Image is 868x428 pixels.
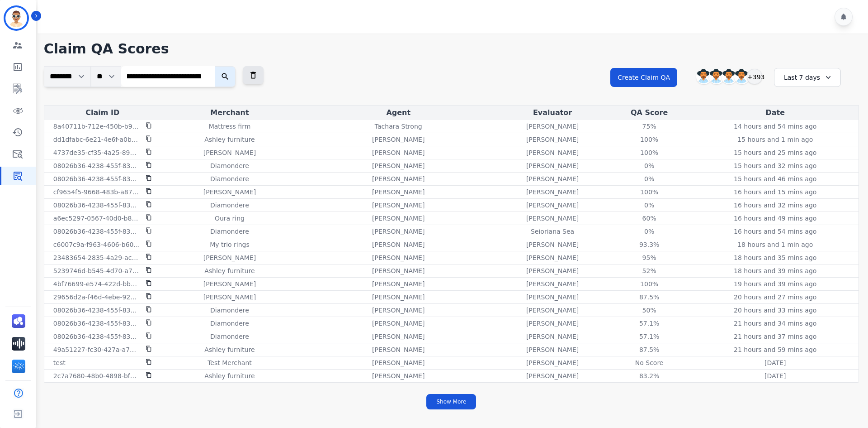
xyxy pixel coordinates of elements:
[734,306,816,315] p: 20 hours and 33 mins ago
[204,371,255,380] p: Ashley furniture
[734,319,816,328] p: 21 hours and 34 mins ago
[526,371,579,380] p: [PERSON_NAME]
[210,319,249,328] p: Diamondere
[734,293,816,302] p: 20 hours and 27 mins ago
[526,174,579,183] p: [PERSON_NAME]
[372,279,425,289] p: [PERSON_NAME]
[53,148,140,157] p: 4737de35-cf35-4a25-898c-0d8025ca9174
[526,253,579,262] p: [PERSON_NAME]
[629,227,670,236] div: 0%
[372,161,425,170] p: [PERSON_NAME]
[210,174,249,183] p: Diamondere
[629,358,670,367] div: No Score
[734,332,816,341] p: 21 hours and 37 mins ago
[747,69,762,84] div: +393
[372,266,425,275] p: [PERSON_NAME]
[526,201,579,210] p: [PERSON_NAME]
[734,253,816,262] p: 18 hours and 35 mins ago
[629,266,670,275] div: 52%
[215,214,245,223] p: Oura ring
[210,161,249,170] p: Diamondere
[53,293,140,302] p: 29656d2a-f46d-4ebe-92c1-8f521f24d260
[526,293,579,302] p: [PERSON_NAME]
[526,279,579,289] p: [PERSON_NAME]
[629,135,670,144] div: 100%
[526,266,579,275] p: [PERSON_NAME]
[372,214,425,223] p: [PERSON_NAME]
[204,266,255,275] p: Ashley furniture
[734,188,816,197] p: 16 hours and 15 mins ago
[526,122,579,131] p: [PERSON_NAME]
[300,107,496,118] div: Agent
[372,135,425,144] p: [PERSON_NAME]
[210,240,250,249] p: My trio rings
[372,227,425,236] p: [PERSON_NAME]
[734,279,816,289] p: 19 hours and 39 mins ago
[372,319,425,328] p: [PERSON_NAME]
[203,279,256,289] p: [PERSON_NAME]
[203,293,256,302] p: [PERSON_NAME]
[372,148,425,157] p: [PERSON_NAME]
[203,148,256,157] p: [PERSON_NAME]
[53,332,140,341] p: 08026b36-4238-455f-832e-bcdcc263af9a
[629,148,670,157] div: 100%
[209,122,251,131] p: Mattress firm
[203,188,256,197] p: [PERSON_NAME]
[629,201,670,210] div: 0%
[53,188,140,197] p: cf9654f5-9668-483b-a876-e0006aa8fbce
[204,345,255,354] p: Ashley furniture
[734,227,816,236] p: 16 hours and 54 mins ago
[629,214,670,223] div: 60%
[526,135,579,144] p: [PERSON_NAME]
[526,214,579,223] p: [PERSON_NAME]
[737,240,813,249] p: 18 hours and 1 min ago
[372,293,425,302] p: [PERSON_NAME]
[629,371,670,380] div: 83.2%
[372,240,425,249] p: [PERSON_NAME]
[629,188,670,197] div: 100%
[53,371,140,380] p: 2c7a7680-48b0-4898-bf2d-6a31e957dc89
[53,319,140,328] p: 08026b36-4238-455f-832e-bcdcc263af9a
[526,332,579,341] p: [PERSON_NAME]
[629,306,670,315] div: 50%
[629,240,670,249] div: 93.3%
[53,214,140,223] p: a6ec5297-0567-40d0-b81f-8e59e01dd74e
[774,68,841,87] div: Last 7 days
[526,306,579,315] p: [PERSON_NAME]
[372,332,425,341] p: [PERSON_NAME]
[629,122,670,131] div: 75%
[53,135,140,144] p: dd1dfabc-6e21-4e6f-a0bd-137011f4ed52
[372,358,425,367] p: [PERSON_NAME]
[526,188,579,197] p: [PERSON_NAME]
[694,107,857,118] div: Date
[526,148,579,157] p: [PERSON_NAME]
[53,358,66,367] p: test
[531,227,574,236] p: Seioriana Sea
[526,319,579,328] p: [PERSON_NAME]
[53,161,140,170] p: 08026b36-4238-455f-832e-bcdcc263af9a
[764,358,786,367] p: [DATE]
[53,266,140,275] p: 5239746d-b545-4d70-a792-44f3b37551fd
[526,358,579,367] p: [PERSON_NAME]
[204,135,255,144] p: Ashley furniture
[734,214,816,223] p: 16 hours and 49 mins ago
[53,279,140,289] p: 4bf76699-e574-422d-bb23-a9634ba82540
[53,345,140,354] p: 49a51227-fc30-427a-a7b5-930f7a57b429
[426,394,476,409] button: Show More
[203,253,256,262] p: [PERSON_NAME]
[734,174,816,183] p: 15 hours and 46 mins ago
[53,306,140,315] p: 08026b36-4238-455f-832e-bcdcc263af9a
[629,161,670,170] div: 0%
[210,201,249,210] p: Diamondere
[208,358,252,367] p: Test Merchant
[734,122,816,131] p: 14 hours and 54 mins ago
[372,188,425,197] p: [PERSON_NAME]
[737,135,813,144] p: 15 hours and 1 min ago
[210,227,249,236] p: Diamondere
[53,240,140,249] p: c6007c9a-f963-4606-b607-0077c5758a6b
[526,345,579,354] p: [PERSON_NAME]
[609,107,690,118] div: QA Score
[734,345,816,354] p: 21 hours and 59 mins ago
[375,122,422,131] p: Tachara Strong
[372,201,425,210] p: [PERSON_NAME]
